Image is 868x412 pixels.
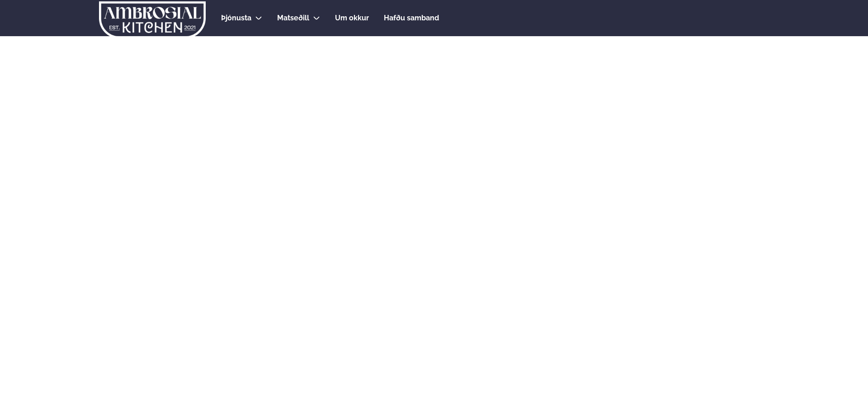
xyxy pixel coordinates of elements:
[384,13,439,24] a: Hafðu samband
[277,13,309,24] a: Matseðill
[99,1,207,38] img: logo
[384,14,439,22] span: Hafðu samband
[221,13,251,24] a: Þjónusta
[335,14,369,22] span: Um okkur
[277,14,309,22] span: Matseðill
[221,14,251,22] span: Þjónusta
[335,13,369,24] a: Um okkur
